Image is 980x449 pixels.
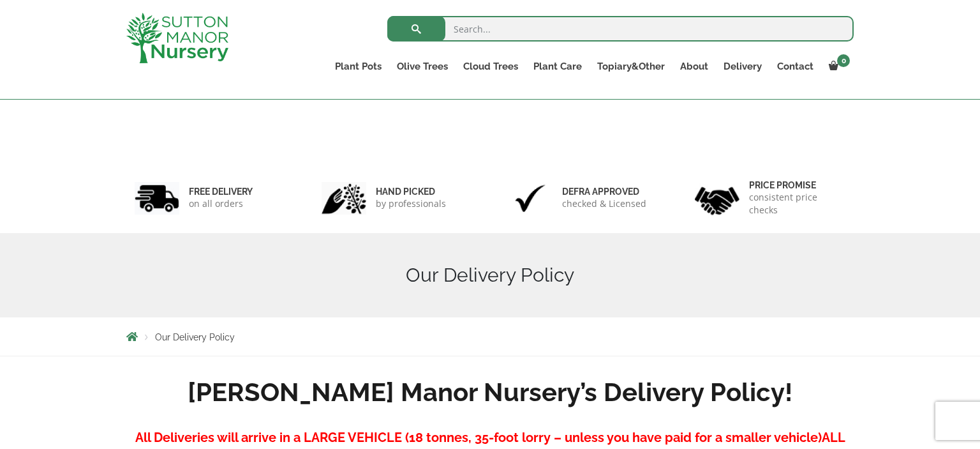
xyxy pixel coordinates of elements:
nav: Breadcrumbs [126,331,854,342]
img: 3.jpg [508,182,553,215]
img: 1.jpg [135,182,179,215]
a: Delivery [716,57,769,75]
a: 0 [821,57,854,75]
p: checked & Licensed [562,197,646,210]
a: Topiary&Other [590,57,672,75]
a: Plant Pots [327,57,389,75]
p: consistent price checks [749,191,846,217]
strong: All Deliveries will arrive in a LARGE VEHICLE (18 tonnes, 35-foot lorry – unless you have paid fo... [135,430,822,445]
h6: Price promise [749,179,846,191]
a: Contact [769,57,821,75]
img: 2.jpg [322,182,366,215]
input: Search... [387,16,854,42]
p: on all orders [189,197,253,210]
p: by professionals [376,197,446,210]
h6: FREE DELIVERY [189,186,253,197]
img: logo [126,13,228,63]
img: 4.jpg [695,179,739,218]
h6: hand picked [376,186,446,197]
a: Olive Trees [389,57,456,75]
span: 0 [837,54,850,67]
strong: [PERSON_NAME] Manor Nursery’s Delivery Policy! [188,377,792,407]
a: Cloud Trees [456,57,526,75]
span: Our Delivery Policy [155,332,235,342]
h6: Defra approved [562,186,646,197]
a: Plant Care [526,57,590,75]
h1: Our Delivery Policy [126,264,854,287]
a: About [672,57,716,75]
